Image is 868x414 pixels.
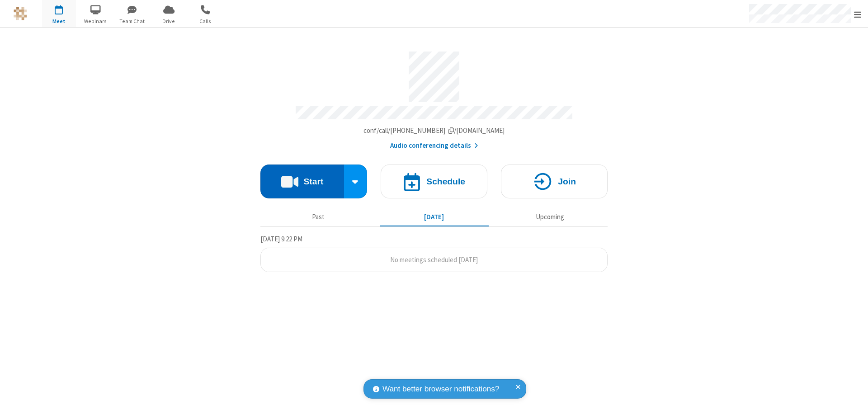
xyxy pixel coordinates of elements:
[152,17,186,25] span: Drive
[14,7,27,20] img: QA Selenium DO NOT DELETE OR CHANGE
[380,208,489,226] button: [DATE]
[260,165,344,198] button: Start
[344,165,368,198] div: Start conference options
[495,208,604,226] button: Upcoming
[260,235,302,243] span: [DATE] 9:22 PM
[260,45,608,151] section: Account details
[390,255,478,264] span: No meetings scheduled [DATE]
[42,17,76,25] span: Meet
[260,234,608,273] section: Today's Meetings
[264,208,373,226] button: Past
[363,126,505,136] button: Copy my meeting room linkCopy my meeting room link
[501,165,608,198] button: Join
[79,17,113,25] span: Webinars
[390,141,478,151] button: Audio conferencing details
[382,383,499,395] span: Want better browser notifications?
[363,126,505,135] span: Copy my meeting room link
[303,177,323,186] h4: Start
[426,177,465,186] h4: Schedule
[115,17,149,25] span: Team Chat
[558,177,576,186] h4: Join
[381,165,487,198] button: Schedule
[189,17,222,25] span: Calls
